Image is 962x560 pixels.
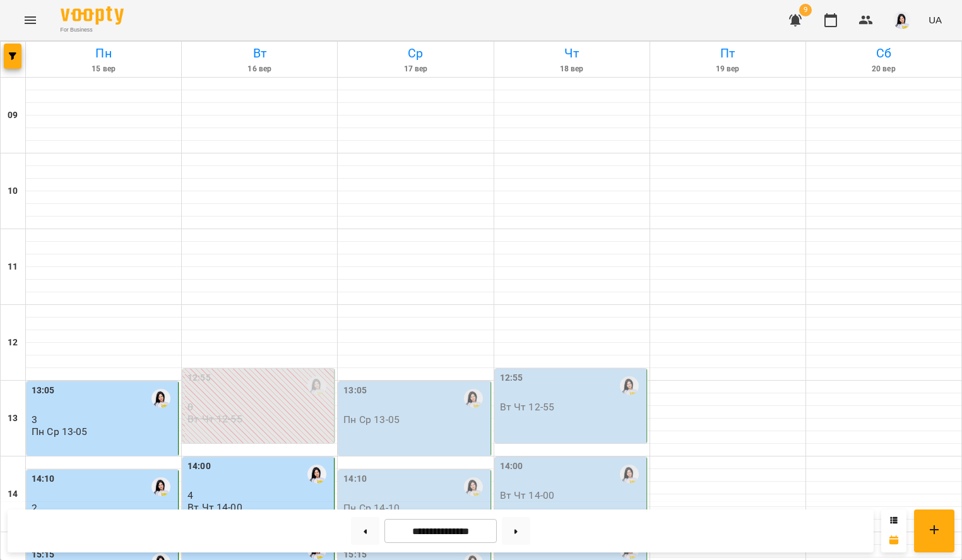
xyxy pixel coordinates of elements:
h6: 15 вер [28,63,179,75]
h6: Чт [496,44,648,63]
p: Пн Ср 13-05 [343,414,400,425]
h6: 09 [8,109,18,122]
img: Новицька Ольга Ігорівна [151,389,170,408]
img: Новицька Ольга Ігорівна [464,477,483,496]
img: Новицька Ольга Ігорівна [307,465,326,484]
img: Voopty Logo [61,6,124,25]
h6: 19 вер [652,63,804,75]
p: Вт Чт 12-55 [187,414,242,424]
label: 13:05 [32,384,55,398]
label: 13:05 [343,384,367,398]
h6: Пт [652,44,804,63]
p: 0 [187,402,331,412]
p: Вт Чт 14-00 [500,490,555,501]
h6: 12 [8,336,18,350]
h6: 16 вер [184,63,335,75]
button: UA [923,8,947,32]
h6: 18 вер [496,63,648,75]
p: 4 [187,490,331,501]
label: 14:00 [500,460,523,474]
label: 14:00 [187,460,211,474]
h6: Пн [28,44,179,63]
h6: 10 [8,184,18,198]
h6: Вт [184,44,335,63]
img: 2db0e6d87653b6f793ba04c219ce5204.jpg [893,11,911,29]
p: 3 [32,414,175,425]
h6: 14 [8,487,18,501]
p: Пн Ср 13-05 [32,426,88,437]
img: Новицька Ольга Ігорівна [620,376,639,395]
label: 12:55 [500,371,523,385]
h6: 11 [8,260,18,274]
h6: 13 [8,412,18,426]
label: 14:10 [32,472,55,486]
h6: Сб [808,44,959,63]
button: Menu [15,5,45,35]
h6: 17 вер [340,63,491,75]
span: 9 [799,4,812,16]
label: 12:55 [187,371,211,385]
span: For Business [61,26,124,34]
img: Новицька Ольга Ігорівна [307,376,326,395]
img: Новицька Ольга Ігорівна [151,477,170,496]
label: 14:10 [343,472,367,486]
p: Вт Чт 12-55 [500,402,555,412]
img: Новицька Ольга Ігорівна [620,465,639,484]
h6: 20 вер [808,63,959,75]
img: Новицька Ольга Ігорівна [464,389,483,408]
span: UA [929,13,942,27]
h6: Ср [340,44,491,63]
